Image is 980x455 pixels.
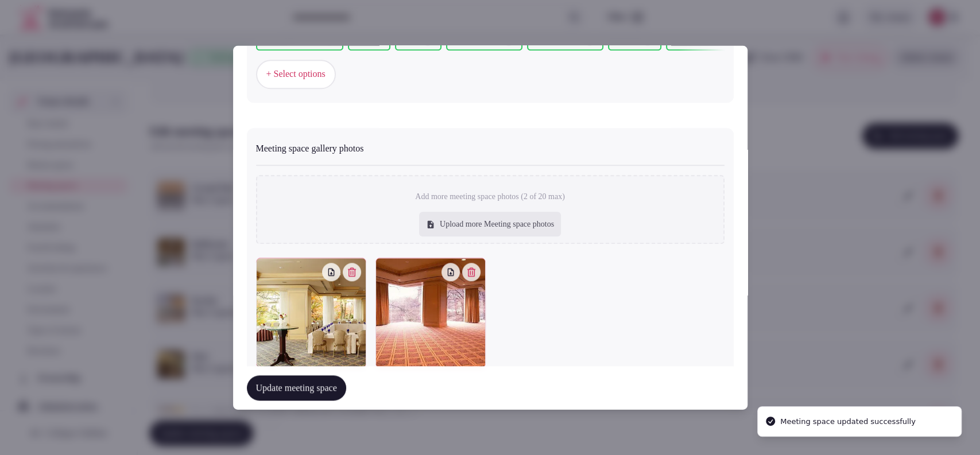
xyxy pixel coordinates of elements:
p: Add more meeting space photos (2 of 20 max) [415,191,565,203]
button: + Select options [256,60,336,88]
div: Chairs [608,30,661,50]
div: Covered Area [527,30,603,50]
span: + Select options [266,68,326,80]
div: Big Windows [446,30,522,50]
div: RV-Hotel Chinzanso Tokyo-meeting space-poplar room.jpeg [256,258,366,368]
div: RV-Hotel Chinzanso Tokyo-meeting space-poplar room 2.jpeg [375,258,486,368]
div: TV [348,30,391,50]
button: Update meeting space [247,375,346,400]
div: Air Conditioning [256,30,343,50]
div: Wifi [395,30,441,50]
div: Microphone (wired) [666,30,763,50]
div: Upload more Meeting space photos [419,212,561,237]
div: Meeting space gallery photos [256,137,725,155]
